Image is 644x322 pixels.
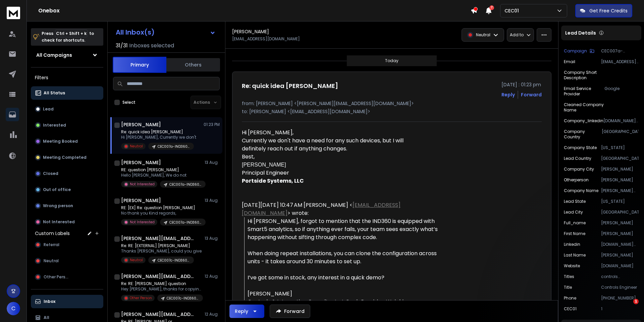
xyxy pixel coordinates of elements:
[158,258,190,263] p: CEC007c-IND360-integrators-bucket3
[242,137,438,153] div: Currently we don't have a need for any such devices, but I will definitely reach out if anything ...
[169,220,202,225] p: CEC007a-IND360-integrators-bucket1
[564,59,575,64] p: Email
[44,299,55,304] p: Inbox
[55,30,88,37] span: Ctrl + Shift + k
[204,122,220,127] p: 01:23 PM
[31,238,103,251] button: Referral
[601,167,639,172] p: [PERSON_NAME]
[121,197,161,204] h1: [PERSON_NAME]
[36,52,72,58] h1: All Campaigns
[31,183,103,196] button: Out of office
[129,42,174,50] h3: Inboxes selected
[121,243,202,248] p: Re: RE: [EXTERNAL] [PERSON_NAME]
[205,160,220,165] p: 13 Aug
[205,236,220,241] p: 13 Aug
[242,129,438,137] div: Hi [PERSON_NAME],
[248,217,438,241] div: Hi [PERSON_NAME], forgot to mention that the IND360 is equipped with Smart5 analytics, so if anyt...
[235,308,248,315] div: Reply
[158,144,190,149] p: CEC007a-IND360-integrators-bucket1
[229,305,264,318] button: Reply
[38,7,471,15] h1: Onebox
[603,118,639,124] p: [DOMAIN_NAME][URL][PERSON_NAME]
[564,242,580,247] p: linkedin
[42,30,94,44] p: Press to check for shortcuts.
[501,81,542,88] p: [DATE] : 01:23 pm
[564,188,598,193] p: Company Name
[43,139,78,144] p: Meeting Booked
[601,156,639,161] p: [GEOGRAPHIC_DATA]
[31,167,103,180] button: Closed
[31,73,103,82] h3: Filters
[31,135,103,148] button: Meeting Booked
[633,299,639,304] span: 1
[7,302,20,315] button: C
[564,156,591,161] p: lead country
[31,295,103,308] button: Inbox
[43,219,75,225] p: Not Interested
[122,100,136,105] label: Select
[130,182,155,187] p: Not Interested
[602,129,639,140] p: [GEOGRAPHIC_DATA]
[510,32,524,38] p: Add to
[31,199,103,213] button: Wrong person
[601,231,639,236] p: [PERSON_NAME]
[44,274,71,280] span: Other Person
[242,100,542,107] p: from: [PERSON_NAME] <[PERSON_NAME][EMAIL_ADDRESS][DOMAIN_NAME]>
[601,306,639,312] p: 1
[564,306,577,312] p: CEC01
[601,199,639,204] p: [US_STATE]
[121,248,202,254] p: Thanks [PERSON_NAME], could you give
[589,7,628,14] p: Get Free Credits
[121,211,202,216] p: No thank you Kind regards,
[35,230,70,237] h3: Custom Labels
[205,198,220,203] p: 13 Aug
[248,298,438,306] div: Controls & Integration Consultant at Cech Precision Weighing
[564,145,597,150] p: company state
[31,102,103,116] button: Lead
[620,299,636,315] iframe: Intercom live chat
[565,30,596,36] p: Lead Details
[121,281,202,286] p: Re: RE: [PERSON_NAME] question
[232,28,269,35] h1: [PERSON_NAME]
[31,215,103,229] button: Not Interested
[242,108,542,115] p: to: [PERSON_NAME] <[EMAIL_ADDRESS][DOMAIN_NAME]>
[43,123,66,128] p: Interested
[121,129,196,135] p: Re: quick idea [PERSON_NAME]
[130,144,143,149] p: Neutral
[31,270,103,284] button: Other Person
[121,311,195,318] h1: [PERSON_NAME][EMAIL_ADDRESS][DOMAIN_NAME]
[564,48,594,54] button: Campaign
[601,210,639,215] p: [GEOGRAPHIC_DATA]
[43,155,87,160] p: Meeting Completed
[242,201,400,217] a: [EMAIL_ADDRESS][DOMAIN_NAME]
[31,48,103,62] button: All Campaigns
[121,286,202,292] p: Hey [PERSON_NAME], thanks for copying
[270,305,310,318] button: Forward
[44,258,59,264] span: Neutral
[564,118,603,124] p: company_linkedin
[248,274,438,282] div: I’ve got some in stock, any interest in a quick demo?
[564,129,602,140] p: company country
[601,48,639,54] p: CEC007a-IND360-integrators-bucket1
[242,169,438,177] div: Principal Engineer
[575,4,632,17] button: Get Free Credits
[476,32,490,38] p: Neutral
[205,312,220,317] p: 12 Aug
[130,258,143,263] p: Neutral
[121,167,202,173] p: RE: question [PERSON_NAME]
[242,201,438,217] div: [DATE][DATE] 10:47 AM [PERSON_NAME] < > wrote:
[601,188,639,193] p: [PERSON_NAME] Engineering
[130,295,152,301] p: Other Person
[7,7,20,19] img: logo
[43,203,73,209] p: Wrong person
[564,177,589,183] p: otherperson
[564,199,586,204] p: lead state
[489,5,494,10] span: 7
[116,29,155,36] h1: All Inbox(s)
[601,145,639,150] p: [US_STATE]
[564,167,594,172] p: company city
[564,70,609,81] p: company short description
[242,162,286,168] font: [PERSON_NAME]
[121,173,202,178] p: Hello [PERSON_NAME], We do not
